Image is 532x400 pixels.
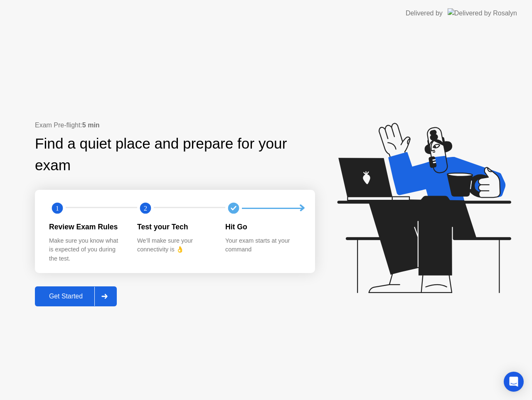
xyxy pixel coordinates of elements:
[406,8,443,18] div: Delivered by
[37,293,94,300] div: Get Started
[49,236,124,263] div: Make sure you know what is expected of you during the test.
[225,236,300,254] div: Your exam starts at your command
[35,286,117,306] button: Get Started
[82,122,100,129] b: 5 min
[448,8,517,18] img: Delivered by Rosalyn
[49,221,124,232] div: Review Exam Rules
[137,236,212,254] div: We’ll make sure your connectivity is 👌
[35,133,315,177] div: Find a quiet place and prepare for your exam
[56,204,59,212] text: 1
[504,372,524,392] div: Open Intercom Messenger
[137,221,212,232] div: Test your Tech
[35,120,315,130] div: Exam Pre-flight:
[144,204,147,212] text: 2
[225,221,300,232] div: Hit Go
